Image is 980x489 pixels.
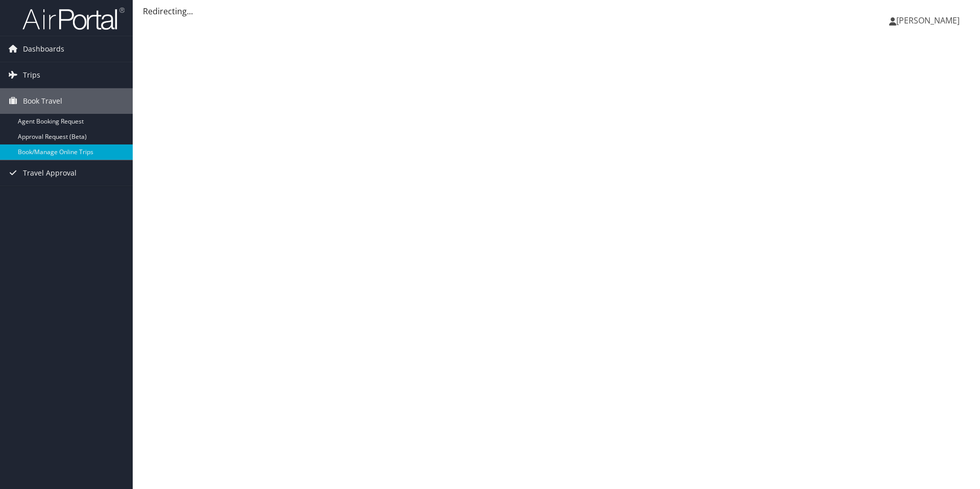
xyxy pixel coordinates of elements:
[23,62,40,88] span: Trips
[22,7,125,31] img: airportal-logo.png
[23,88,62,114] span: Book Travel
[896,15,960,26] span: [PERSON_NAME]
[23,36,64,62] span: Dashboards
[889,5,970,36] a: [PERSON_NAME]
[143,5,970,17] div: Redirecting...
[23,160,77,186] span: Travel Approval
